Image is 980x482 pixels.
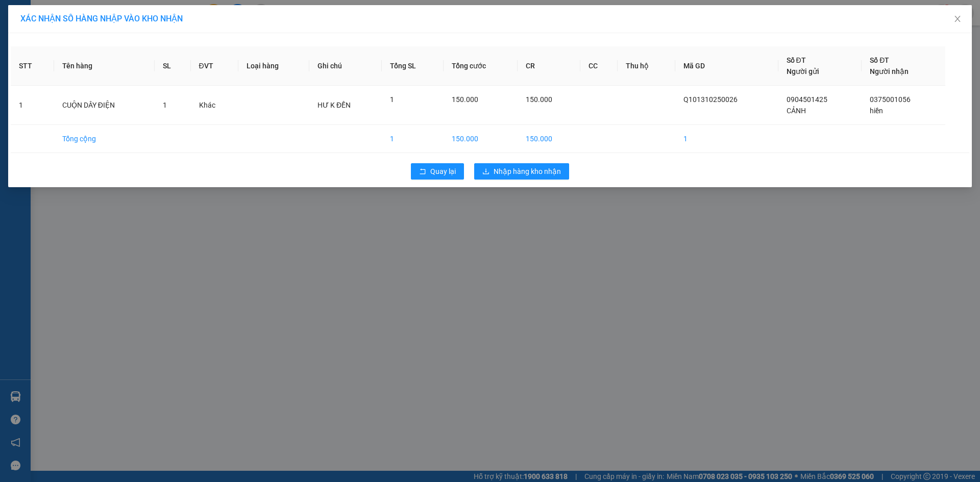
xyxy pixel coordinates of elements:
td: 1 [11,86,54,125]
td: 1 [675,125,778,153]
span: Nhập hàng kho nhận [494,166,561,177]
button: downloadNhập hàng kho nhận [474,163,569,180]
td: CUỘN DÂY ĐIỆN [54,86,155,125]
th: CC [580,46,618,86]
span: Người nhận [870,67,909,75]
button: Close [943,5,972,34]
span: close [953,15,962,23]
th: ĐVT [191,46,239,86]
span: 0904501425 [787,95,827,104]
button: rollbackQuay lại [411,163,464,180]
span: 1 [163,101,167,109]
span: 150.000 [526,95,552,104]
th: STT [11,46,54,86]
td: Khác [191,86,239,125]
span: 1 [390,95,394,104]
td: Tổng cộng [54,125,155,153]
span: XÁC NHẬN SỐ HÀNG NHẬP VÀO KHO NHẬN [20,14,183,23]
span: download [482,168,489,176]
td: 150.000 [444,125,518,153]
span: Số ĐT [870,56,889,64]
td: 150.000 [518,125,580,153]
span: Người gửi [787,67,819,75]
th: Loại hàng [238,46,309,86]
span: HƯ K ĐỀN [317,101,351,109]
th: CR [518,46,580,86]
th: Tổng cước [444,46,518,86]
span: rollback [419,168,426,176]
span: Số ĐT [787,56,806,64]
th: Ghi chú [309,46,382,86]
th: SL [155,46,190,86]
span: Quay lại [430,166,456,177]
th: Tổng SL [382,46,444,86]
th: Mã GD [675,46,778,86]
th: Tên hàng [54,46,155,86]
span: CẢNH [787,107,806,115]
span: Q101310250026 [683,95,738,104]
span: hiền [870,107,883,115]
th: Thu hộ [618,46,675,86]
span: 150.000 [452,95,478,104]
span: 0375001056 [870,95,911,104]
td: 1 [382,125,444,153]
